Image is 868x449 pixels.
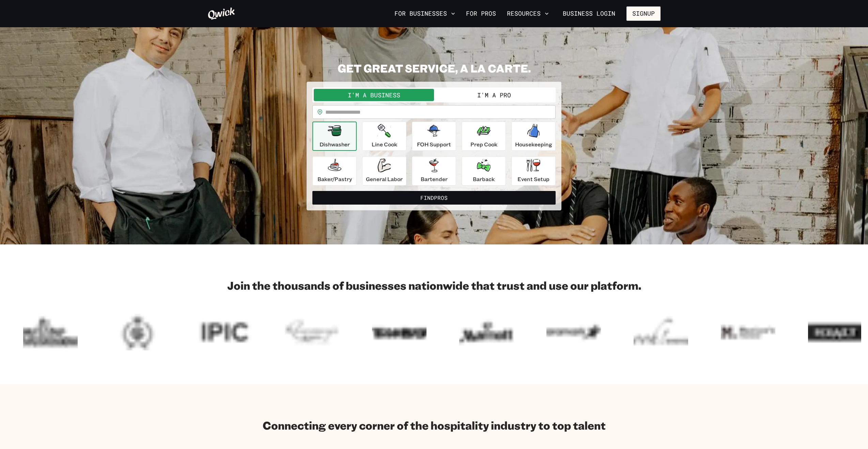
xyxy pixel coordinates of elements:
[421,175,448,183] p: Bartender
[207,278,661,292] h2: Join the thousands of businesses nationwide that trust and use our platform.
[462,122,506,151] button: Prep Cook
[417,140,451,148] p: FOH Support
[312,122,357,151] button: Dishwasher
[557,6,621,21] a: Business Login
[263,418,606,432] h2: Connecting every corner of the hospitality industry to top talent
[320,140,350,148] p: Dishwasher
[462,156,506,186] button: Barback
[366,175,403,183] p: General Labor
[434,89,554,101] button: I'm a Pro
[412,122,456,151] button: FOH Support
[314,89,434,101] button: I'm a Business
[511,156,556,186] button: Event Setup
[626,6,661,21] button: Signup
[515,140,552,148] p: Housekeeping
[312,156,357,186] button: Baker/Pastry
[312,191,556,205] button: FindPros
[392,8,458,19] button: For Businesses
[307,61,561,75] h2: GET GREAT SERVICE, A LA CARTE.
[470,140,497,148] p: Prep Cook
[517,175,549,183] p: Event Setup
[362,122,406,151] button: Line Cook
[317,175,352,183] p: Baker/Pastry
[504,8,552,19] button: Resources
[473,175,495,183] p: Barback
[372,140,397,148] p: Line Cook
[511,122,556,151] button: Housekeeping
[463,8,499,19] a: For Pros
[362,156,406,186] button: General Labor
[412,156,456,186] button: Bartender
